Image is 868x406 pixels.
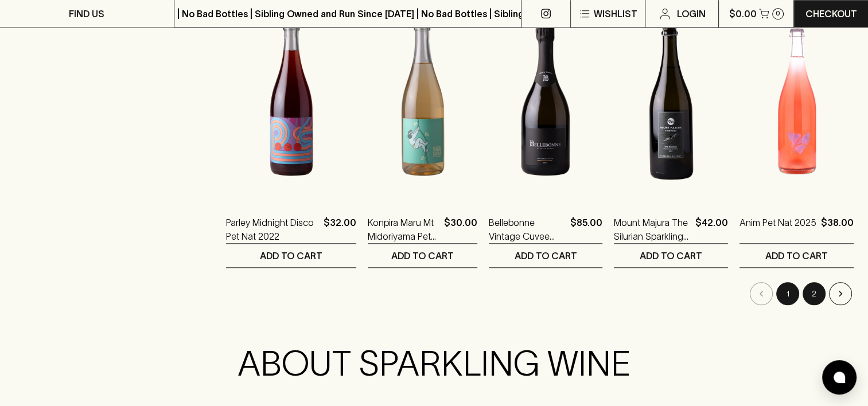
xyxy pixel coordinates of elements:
[640,249,702,263] p: ADD TO CART
[614,216,691,243] a: Mount Majura The Silurian Sparkling 2022
[805,7,857,21] p: Checkout
[69,7,104,21] p: FIND US
[594,7,637,21] p: Wishlist
[368,216,439,243] a: Konpira Maru Mt Midoriyama Pet Nat 2025
[829,282,852,305] button: Go to next page
[489,244,602,267] button: ADD TO CART
[226,282,854,305] nav: pagination navigation
[444,216,477,243] p: $30.00
[821,216,854,243] p: $38.00
[226,244,356,267] button: ADD TO CART
[614,244,728,267] button: ADD TO CART
[515,249,577,263] p: ADD TO CART
[739,244,854,267] button: ADD TO CART
[834,372,845,383] img: bubble-icon
[130,343,738,384] h2: ABOUT SPARKLING WINE
[324,216,356,243] p: $32.00
[776,10,780,17] p: 0
[695,216,728,243] p: $42.00
[368,244,477,267] button: ADD TO CART
[729,7,757,21] p: $0.00
[803,282,826,305] button: Go to page 2
[570,216,602,243] p: $85.00
[391,249,454,263] p: ADD TO CART
[226,216,319,243] a: Parley Midnight Disco Pet Nat 2022
[676,7,705,21] p: Login
[776,282,799,305] button: page 1
[739,216,816,243] a: Anim Pet Nat 2025
[489,216,566,243] a: Bellebonne Vintage Cuvee Sparkling Pinot Chardonnay 2021
[260,249,322,263] p: ADD TO CART
[765,249,828,263] p: ADD TO CART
